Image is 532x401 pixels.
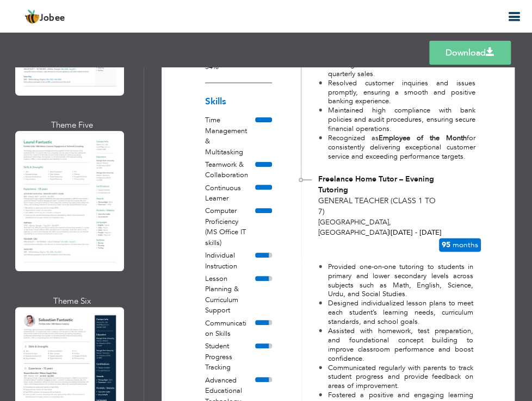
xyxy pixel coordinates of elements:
[205,183,255,204] div: Continuous Learner
[205,318,255,340] div: Communication Skills
[205,160,255,181] div: Teamwork & Collaboration
[17,120,126,131] div: Theme Five
[442,240,450,250] span: 95
[328,262,473,299] p: Provided one-on-one tutoring to students in primary and lower secondary levels across subjects su...
[328,134,475,161] p: Recognized as for consistently delivering exceptional customer service and exceeding performance ...
[205,62,219,72] span: 54%
[205,97,272,107] h3: Skills
[453,240,478,250] span: Months
[17,296,126,307] div: Theme Six
[40,14,65,23] span: Jobee
[328,364,473,391] p: Communicated regularly with parents to track student progress and provide feedback on areas of im...
[328,299,473,327] p: Designed individualized lesson plans to meet each student’s learning needs, curriculum standards,...
[205,206,255,248] div: Computer Proficiency (MS Office IT skills)
[389,228,391,237] span: |
[24,9,40,24] img: jobee.io
[318,174,434,195] span: Freelance Home Tutor – Evening Tutoring
[24,9,65,24] a: Jobee
[205,274,255,316] div: Lesson Planning & Curriculum Support
[389,217,391,227] span: ,
[205,115,255,158] div: Time Management & Multitasking
[328,106,475,134] p: Maintained high compliance with bank policies and audit procedures, ensuring secure financial ope...
[328,327,473,364] p: Assisted with homework, test preparation, and foundational concept building to improve classroom ...
[318,217,391,237] span: [GEOGRAPHIC_DATA] [GEOGRAPHIC_DATA]
[328,79,475,106] p: Resolved customer inquiries and issues promptly, ensuring a smooth and positive banking experience.
[429,41,511,65] a: Download
[318,196,436,217] span: General Teacher (Class 1 to 7)
[389,228,442,237] span: [DATE] - [DATE]
[379,133,467,143] strong: Employee of the Month
[205,341,255,373] div: Student Progress Tracking
[205,250,255,272] div: Individual Instruction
